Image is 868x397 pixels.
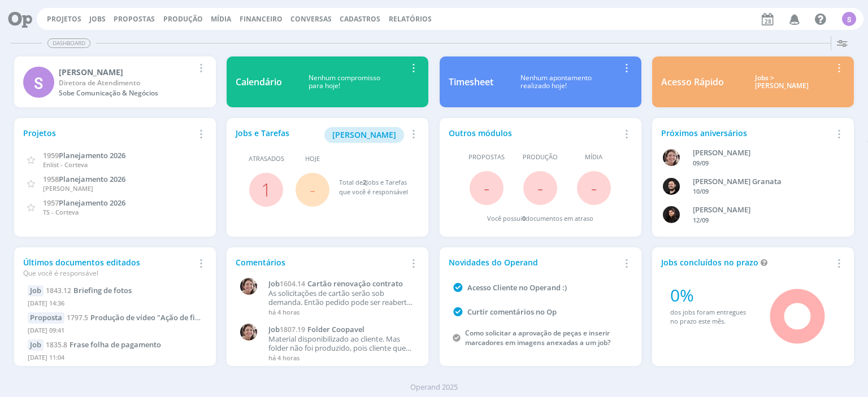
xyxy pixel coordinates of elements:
p: Material disponibilizado ao cliente. Mas folder não foi produzido, pois cliente quer fazer um mat... [268,335,414,352]
span: - [484,176,489,200]
span: 10/09 [693,187,709,195]
button: Produção [160,15,206,24]
span: 0 [522,214,526,223]
a: Acesso Cliente no Operand :) [467,282,567,293]
span: Enlist - Corteva [43,160,88,169]
span: - [310,177,315,202]
span: Mídia [585,152,602,162]
img: L [663,206,680,223]
button: Jobs [86,15,109,24]
a: 1843.12Briefing de fotos [46,285,132,295]
button: Mídia [207,15,235,24]
p: As solicitações de cartão serão sob demanda. Então pedido pode ser reaberto quando necessário. [268,289,414,307]
a: S[PERSON_NAME]Diretora de AtendimentoSobe Comunicação & Negócios [14,56,216,107]
span: Financeiro [240,14,283,24]
button: S [841,9,857,29]
a: Produção [163,14,203,24]
span: Hoje [305,154,320,164]
a: 1957Planejamento 2026 [43,197,125,208]
div: Próximos aniversários [661,127,832,139]
div: Outros módulos [449,127,619,139]
div: Nenhum apontamento realizado hoje! [493,74,619,90]
button: Cadastros [336,15,384,24]
div: Aline Beatriz Jackisch [693,147,832,159]
div: Jobs > [PERSON_NAME] [732,74,832,90]
a: [PERSON_NAME] [324,129,404,139]
div: Diretora de Atendimento [59,78,194,88]
a: TimesheetNenhum apontamentorealizado hoje! [440,56,641,107]
span: Planejamento 2026 [59,198,125,208]
div: 0% [670,282,754,308]
button: Relatórios [385,15,435,24]
button: Conversas [287,15,335,24]
span: Cartão renovação contrato [307,278,403,289]
img: A [240,324,257,341]
div: Nenhum compromisso para hoje! [282,74,406,90]
a: Job1807.19Folder Coopavel [268,325,414,334]
span: [PERSON_NAME] [332,129,396,140]
span: Propostas [468,152,505,162]
div: Que você é responsável [23,268,194,278]
div: Sheila Candido [59,66,194,78]
span: 2 [363,178,366,186]
span: 1807.19 [280,325,305,334]
span: 1797.5 [67,313,88,322]
a: Como solicitar a aprovação de peças e inserir marcadores em imagens anexadas a um job? [465,328,610,347]
div: Calendário [236,75,282,89]
img: A [240,278,257,295]
span: 1843.12 [46,286,71,295]
a: 1 [261,177,271,202]
a: Mídia [211,14,231,24]
div: [DATE] 14:36 [28,296,202,313]
button: Projetos [44,15,85,24]
span: TS - Corteva [43,208,79,216]
span: Planejamento 2026 [59,150,125,160]
button: [PERSON_NAME] [324,127,404,143]
button: Propostas [110,15,158,24]
div: Total de Jobs e Tarefas que você é responsável [339,178,409,197]
div: Jobs e Tarefas [236,127,406,143]
div: Jobs concluídos no prazo [661,256,832,268]
span: Planejamento 2026 [59,174,125,184]
div: Comentários [236,256,406,268]
div: Job [28,285,44,296]
a: 1797.5Produção de vídeo "Ação de fim de ano" [67,312,231,322]
a: 1958Planejamento 2026 [43,173,125,184]
div: S [842,12,856,26]
button: Financeiro [236,15,286,24]
div: Timesheet [449,75,493,89]
div: Bruno Corralo Granata [693,176,832,187]
span: Produção de vídeo "Ação de fim de ano" [90,312,231,322]
span: 09/09 [693,159,709,167]
div: Luana da Silva de Andrade [693,204,832,216]
span: Propostas [114,14,155,24]
a: 1835.8Frase folha de pagamento [46,339,161,350]
a: Relatórios [389,14,432,24]
a: Curtir comentários no Op [467,307,557,317]
span: [PERSON_NAME] [43,184,93,193]
a: Projetos [47,14,81,24]
span: 1957 [43,198,59,208]
span: Dashboard [47,38,90,48]
span: 1958 [43,174,59,184]
div: S [23,67,54,98]
span: há 4 horas [268,354,300,362]
a: Job1604.14Cartão renovação contrato [268,280,414,289]
a: 1959Planejamento 2026 [43,150,125,160]
span: Produção [523,152,558,162]
div: Sobe Comunicação & Negócios [59,88,194,98]
div: Novidades do Operand [449,256,619,268]
span: Atrasados [249,154,284,164]
div: Projetos [23,127,194,139]
div: Você possui documentos em atraso [487,214,593,224]
span: - [591,176,597,200]
div: Job [28,339,44,351]
div: [DATE] 09:41 [28,324,202,340]
div: Acesso Rápido [661,75,724,89]
span: Cadastros [340,14,380,24]
a: Conversas [290,14,332,24]
span: 1604.14 [280,279,305,289]
span: - [537,176,543,200]
div: dos jobs foram entregues no prazo este mês. [670,308,754,326]
span: 1959 [43,150,59,160]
